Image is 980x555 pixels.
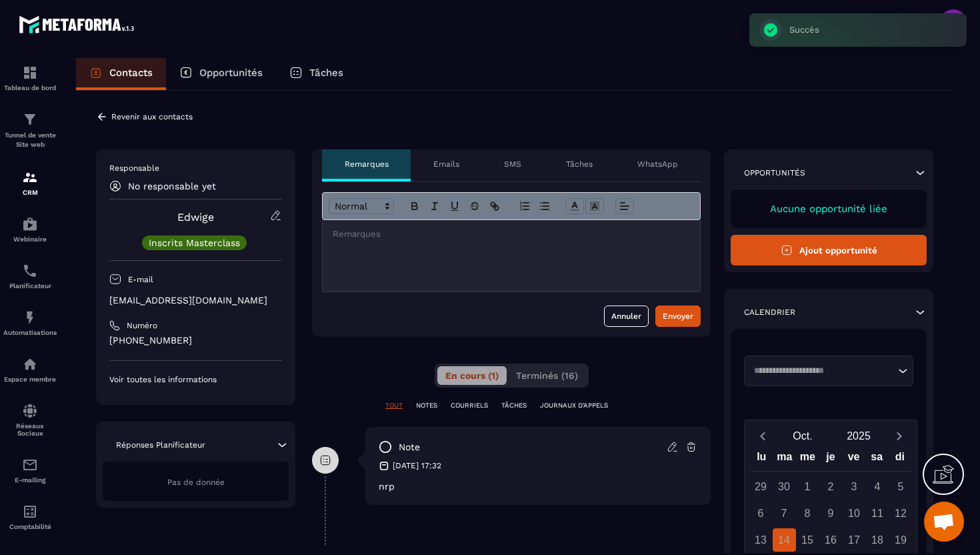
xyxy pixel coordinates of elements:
[796,502,819,525] div: 8
[199,67,263,79] p: Opportunités
[3,476,57,484] p: E-mailing
[888,448,911,471] div: di
[504,159,521,169] p: SMS
[3,300,57,346] a: automationsautomationsAutomatisations
[508,366,586,385] button: Terminés (16)
[111,112,193,121] p: Revenir aux contacts
[76,58,166,90] a: Contacts
[109,294,282,307] p: [EMAIL_ADDRESS][DOMAIN_NAME]
[3,84,57,91] p: Tableau de bord
[3,329,57,336] p: Automatisations
[445,370,499,381] span: En cours (1)
[750,427,775,445] button: Previous month
[604,306,649,327] button: Annuler
[345,159,389,169] p: Remarques
[924,502,964,542] div: Ouvrir le chat
[149,238,240,247] p: Inscrits Masterclass
[109,334,282,347] p: [PHONE_NUMBER]
[749,364,895,378] input: Search for option
[796,475,819,498] div: 1
[843,502,866,525] div: 10
[775,424,831,448] button: Open months overlay
[865,448,889,471] div: sa
[3,422,57,437] p: Réseaux Sociaux
[889,475,913,498] div: 5
[3,206,57,253] a: automationsautomationsWebinaire
[663,310,693,323] div: Envoyer
[3,131,57,149] p: Tunnel de vente Site web
[3,376,57,383] p: Espace membre
[749,502,773,525] div: 6
[309,67,343,79] p: Tâches
[796,528,819,552] div: 15
[166,58,276,90] a: Opportunités
[3,393,57,447] a: social-networksocial-networkRéseaux Sociaux
[749,475,773,498] div: 29
[22,111,38,127] img: formation
[177,211,214,223] a: Edwige
[399,441,420,454] p: note
[655,306,701,327] button: Envoyer
[22,169,38,185] img: formation
[773,528,796,552] div: 14
[109,163,282,173] p: Responsable
[451,401,488,410] p: COURRIELS
[749,528,773,552] div: 13
[819,502,843,525] div: 9
[796,448,819,471] div: me
[379,481,697,492] p: nrp
[843,475,866,498] div: 3
[167,478,225,487] span: Pas de donnée
[773,448,797,471] div: ma
[3,253,57,300] a: schedulerschedulerPlanificateur
[3,101,57,159] a: formationformationTunnel de vente Site web
[773,475,796,498] div: 30
[744,203,913,215] p: Aucune opportunité liée
[566,159,593,169] p: Tâches
[889,528,913,552] div: 19
[540,401,608,410] p: JOURNAUX D'APPELS
[819,475,843,498] div: 2
[276,58,357,90] a: Tâches
[843,528,866,552] div: 17
[637,159,678,169] p: WhatsApp
[3,159,57,206] a: formationformationCRM
[3,494,57,540] a: accountantaccountantComptabilité
[3,523,57,530] p: Comptabilité
[819,448,843,471] div: je
[750,448,773,471] div: lu
[109,374,282,385] p: Voir toutes les informations
[744,307,795,318] p: Calendrier
[889,502,913,525] div: 12
[22,504,38,520] img: accountant
[3,189,57,196] p: CRM
[3,55,57,101] a: formationformationTableau de bord
[744,167,805,178] p: Opportunités
[516,370,578,381] span: Terminés (16)
[831,424,887,448] button: Open years overlay
[22,65,38,81] img: formation
[3,235,57,243] p: Webinaire
[22,263,38,279] img: scheduler
[22,310,38,326] img: automations
[3,282,57,290] p: Planificateur
[393,460,441,471] p: [DATE] 17:32
[731,235,927,265] button: Ajout opportunité
[501,401,527,410] p: TÂCHES
[116,440,205,450] p: Réponses Planificateur
[842,448,865,471] div: ve
[819,528,843,552] div: 16
[866,528,889,552] div: 18
[127,320,157,331] p: Numéro
[22,216,38,232] img: automations
[866,475,889,498] div: 4
[744,356,913,386] div: Search for option
[866,502,889,525] div: 11
[437,366,507,385] button: En cours (1)
[128,274,153,285] p: E-mail
[773,502,796,525] div: 7
[22,403,38,419] img: social-network
[416,401,437,410] p: NOTES
[128,181,216,191] p: No responsable yet
[433,159,459,169] p: Emails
